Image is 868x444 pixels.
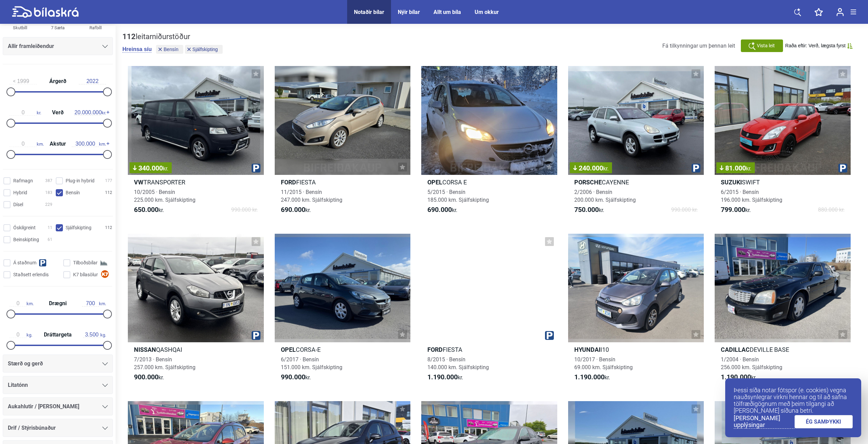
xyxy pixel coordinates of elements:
button: Hreinsa síu [122,46,152,53]
a: OpelCORSA E5/2015 · Bensín185.000 km. Sjálfskipting690.000kr. [421,66,557,220]
img: parking.png [252,164,260,172]
img: parking.png [252,331,260,340]
b: 690.000 [427,205,452,214]
span: kr. [10,110,41,116]
span: 990.000 kr. [231,206,258,214]
div: leitarniðurstöður [122,32,224,41]
span: kr. [281,373,311,381]
b: Porsche [574,179,602,186]
span: 183 [45,189,52,196]
span: 990.000 kr. [671,206,698,214]
span: kr. [134,206,164,214]
span: 387 [45,177,52,184]
span: Sjálfskipting [192,47,218,52]
span: 240.000 [573,165,609,171]
span: 177 [105,177,112,184]
span: Á staðnum [13,259,36,266]
span: 7/2013 · Bensín 257.000 km. Sjálfskipting [134,356,195,371]
span: Fá tilkynningar um þennan leit [662,43,735,49]
span: kr. [574,206,604,214]
span: Bensín [66,189,80,196]
span: 2/2006 · Bensín 200.000 km. Sjálfskipting [574,189,636,203]
span: km. [82,300,106,307]
span: Aukahlutir / [PERSON_NAME] [8,402,79,411]
b: Opel [281,346,296,353]
span: kr. [281,206,311,214]
span: Tilboðsbílar [73,259,98,266]
b: 750.000 [574,205,599,214]
p: Þessi síða notar fótspor (e. cookies) vegna nauðsynlegrar virkni hennar og til að safna tölfræðig... [734,387,853,414]
span: Stærð og gerð [8,359,43,368]
div: 7 Sæta [41,24,74,32]
span: kr. [427,373,463,381]
span: 880.000 kr. [818,206,845,214]
button: Raða eftir: Verð, lægsta fyrst [785,43,853,49]
b: 650.000 [134,205,158,214]
span: 8/2015 · Bensín 140.000 km. Sjálfskipting [427,356,489,371]
span: 6/2015 · Bensín 196.000 km. Sjálfskipting [721,189,782,203]
span: Bensín [164,47,178,52]
h2: CORSA-E [275,346,411,353]
b: Ford [281,179,296,186]
img: parking.png [692,164,700,172]
span: Verð [50,110,65,115]
span: kg. [83,332,106,338]
span: Dráttargeta [42,332,73,338]
span: Raða eftir: Verð, lægsta fyrst [785,43,846,49]
b: 1.190.000 [721,373,751,381]
span: kr. [721,373,756,381]
span: 11 [48,224,52,231]
span: kg. [10,332,32,338]
span: Óskilgreint [13,224,36,231]
span: Akstur [48,141,68,147]
span: 112 [105,224,112,231]
h2: TRANSPORTER [128,178,264,186]
a: Nýir bílar [398,9,420,15]
h2: CORSA E [421,178,557,186]
div: Um okkur [475,9,499,15]
a: Allt um bíla [433,9,461,15]
a: CadillacDEVILLE BASE1/2004 · Bensín256.000 km. Sjálfskipting1.190.000kr. [715,234,851,388]
span: kr. [163,165,168,172]
span: kr. [721,206,751,214]
a: OpelCORSA-E6/2017 · Bensín151.000 km. Sjálfskipting990.000kr. [275,234,411,388]
span: 10/2017 · Bensín 69.000 km. Sjálfskipting [574,356,633,371]
a: HyundaiI1010/2017 · Bensín69.000 km. Sjálfskipting1.190.000kr. [568,234,704,388]
b: 1.190.000 [427,373,458,381]
b: 799.000 [721,205,745,214]
span: 112 [105,189,112,196]
button: Sjálfskipting [185,45,223,54]
b: 1.190.000 [574,373,605,381]
div: Skutbíll [4,24,36,32]
b: Cadillac [721,346,750,353]
a: FordFIESTA8/2015 · Bensín140.000 km. Sjálfskipting1.190.000kr. [421,234,557,388]
div: Notaðir bílar [354,9,384,15]
a: [PERSON_NAME] upplýsingar [734,415,795,429]
img: parking.png [545,331,554,340]
span: Vista leit [757,42,775,49]
span: 5/2015 · Bensín 185.000 km. Sjálfskipting [427,189,489,203]
a: NissanQASHQAI7/2013 · Bensín257.000 km. Sjálfskipting900.000kr. [128,234,264,388]
span: 10/2005 · Bensín 225.000 km. Sjálfskipting [134,189,195,203]
b: Opel [427,179,442,186]
img: parking.png [838,164,847,172]
span: Árgerð [48,79,68,84]
b: VW [134,179,143,186]
a: 340.000kr.VWTRANSPORTER10/2005 · Bensín225.000 km. Sjálfskipting650.000kr.990.000 kr. [128,66,264,220]
span: Staðsett erlendis [13,271,49,278]
h2: QASHQAI [128,346,264,353]
b: Suzuki [721,179,742,186]
span: Hybrid [13,189,27,196]
span: 81.000 [720,165,751,171]
span: km. [72,141,106,147]
b: Ford [427,346,443,353]
div: Rafbíll [79,24,112,32]
span: 340.000 [133,165,168,171]
a: ÉG SAMÞYKKI [795,415,853,428]
img: user-login.svg [836,8,844,16]
a: 240.000kr.PorscheCAYENNE2/2006 · Bensín200.000 km. Sjálfskipting750.000kr.990.000 kr. [568,66,704,220]
span: Drægni [47,301,68,306]
span: Beinskipting [13,236,39,243]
